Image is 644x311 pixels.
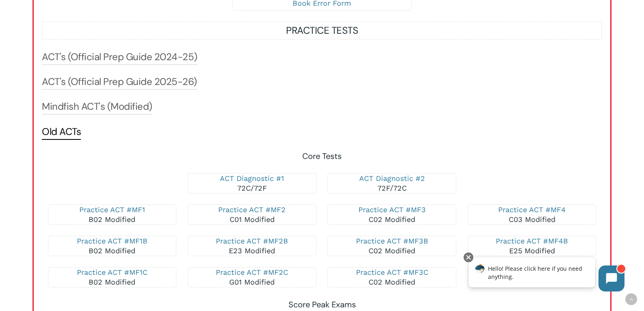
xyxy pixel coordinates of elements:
[476,236,588,256] p: E25 Modified
[79,205,145,214] a: Practice ACT #MF1
[336,236,448,256] p: C02 Modified
[196,236,308,256] p: E23 Modified
[43,24,602,37] h5: PRACTICE TESTS
[196,174,308,193] p: 72C/72F
[359,174,425,183] a: ACT Diagnostic #2
[196,205,308,224] p: C01 Modified
[56,236,168,256] p: B02 Modified
[42,100,152,113] a: Mindfish ACT's (Modified)
[56,268,168,287] p: B02 Modified
[460,251,633,300] iframe: Chatbot
[77,237,147,245] a: Practice ACT #MF1B
[56,205,168,224] p: B02 Modified
[42,75,197,88] a: ACT's (Official Prep Guide 2025-26)
[220,174,284,183] a: ACT Diagnostic #1
[356,268,428,276] a: Practice ACT #MF3C
[358,205,426,214] a: Practice ACT #MF3
[48,298,596,311] h6: Score Peak Exams
[42,50,197,63] a: ACT's (Official Prep Guide 2024-25)
[496,237,568,245] a: Practice ACT #MF4B
[216,237,288,245] a: Practice ACT #MF2B
[48,150,596,162] h6: Core Tests
[196,268,308,287] p: G01 Modified
[42,125,81,138] a: Old ACTs
[498,205,566,214] a: Practice ACT #MF4
[336,268,448,287] p: C02 Modified
[356,237,428,245] a: Practice ACT #MF3B
[218,205,286,214] a: Practice ACT #MF2
[336,174,448,193] p: 72F/72C
[336,205,448,224] p: C02 Modified
[77,268,147,276] a: Practice ACT #MF1C
[476,205,588,224] p: C03 Modified
[216,268,288,276] a: Practice ACT #MF2C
